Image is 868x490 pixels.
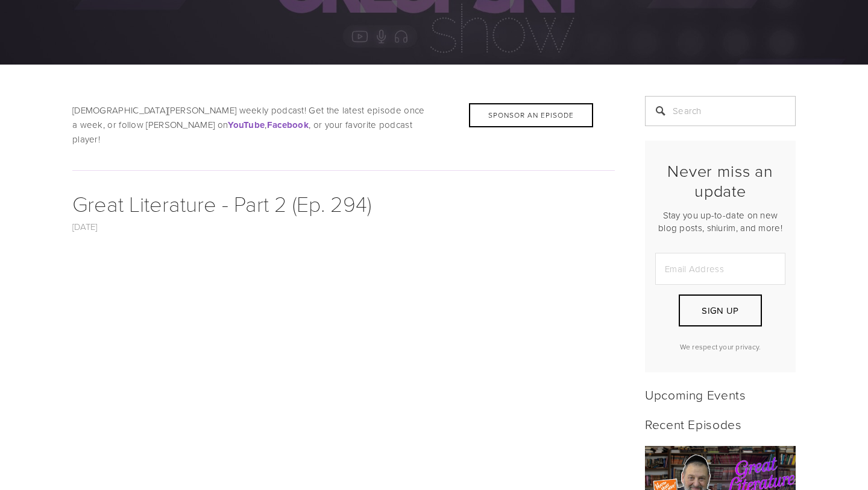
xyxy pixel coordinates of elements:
[655,253,785,285] input: Email Address
[267,118,309,132] strong: Facebook
[469,103,593,127] div: Sponsor an Episode
[655,209,785,234] p: Stay you up-to-date on new blog posts, shiurim, and more!
[702,304,738,317] span: Sign Up
[228,118,265,131] a: YouTube
[228,118,265,132] strong: YouTube
[655,161,785,200] h2: Never miss an update
[72,220,98,233] a: [DATE]
[72,188,371,218] a: Great Literature - Part 2 (Ep. 294)
[645,387,796,402] h2: Upcoming Events
[679,294,762,326] button: Sign Up
[267,118,309,131] a: Facebook
[72,103,615,147] p: [DEMOGRAPHIC_DATA][PERSON_NAME] weekly podcast! Get the latest episode once a week, or follow [PE...
[645,416,796,431] h2: Recent Episodes
[645,96,796,126] input: Search
[655,342,785,352] p: We respect your privacy.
